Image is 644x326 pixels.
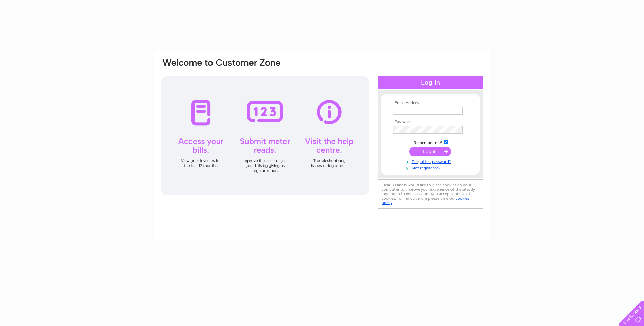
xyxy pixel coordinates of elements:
[382,196,469,205] a: cookies policy
[393,164,470,171] a: Not registered?
[391,139,470,145] td: Remember me?
[391,120,470,124] th: Password:
[378,179,483,209] div: Clear Business would like to place cookies on your computer to improve your experience of the sit...
[391,101,470,105] th: Email Address:
[409,147,451,156] input: Submit
[393,158,470,164] a: Forgotten password?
